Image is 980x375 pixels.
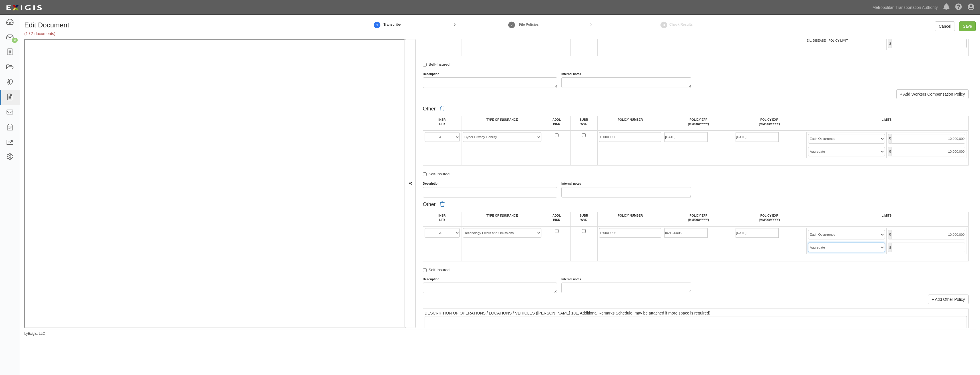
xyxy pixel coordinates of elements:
h5: (1 / 2 documents) [24,32,336,36]
small: File Policies [519,23,539,27]
span: $ [888,147,891,156]
input: MM/DD/YYYY [664,228,708,238]
img: Logo [4,3,44,13]
input: MM/DD/YYYY [664,132,708,142]
input: MM/DD/YYYY [736,228,779,238]
small: Check Results [669,23,693,27]
label: Internal notes [561,72,581,76]
label: TYPE OF INSURANCE [486,118,518,122]
small: Transcribe [383,23,401,27]
div: 9 [12,38,18,43]
label: LIMITS [882,118,891,122]
label: Self-Insured [423,171,450,177]
a: Metropolitan Transportation Authority [869,2,941,13]
label: TYPE OF INSURANCE [486,213,518,218]
label: INSR LTR [439,213,446,222]
a: Exigis, LLC [28,332,45,336]
strong: 1 [373,22,381,29]
strong: 3 [660,22,668,29]
div: Other [419,202,834,207]
label: ADDL INSD [553,118,561,126]
strong: 2 [507,22,516,29]
label: Self-Insured [423,267,450,273]
a: Check Results [660,19,668,31]
input: MM/DD/YYYY [736,132,779,142]
a: + Add Other Policy [928,295,969,304]
input: Self-Insured [423,63,427,66]
label: SUBR WVD [580,118,588,126]
label: POLICY NUMBER [618,118,643,122]
label: Internal notes [561,277,581,281]
i: Help Center - Complianz [955,4,962,11]
label: Description [423,72,439,76]
span: $ [888,230,891,239]
label: Description [423,277,439,281]
label: INSR LTR [439,118,446,126]
a: 1 [373,19,381,31]
label: Description [423,182,439,186]
span: $ [888,39,891,48]
a: + Add Workers Compensation Policy [896,89,969,99]
td: DESCRIPTION OF OPERATIONS / LOCATIONS / VEHICLES ([PERSON_NAME] 101, Additional Remarks Schedule,... [423,309,968,337]
label: ADDL INSD [553,213,561,222]
h1: Edit Document [24,21,336,29]
a: Delete policy [436,106,445,112]
label: POLICY EXP (MM/DD/YYYY) [759,118,780,126]
div: Other [419,106,834,112]
label: E.L. DISEASE - POLICY LIMIT [807,39,848,43]
a: Cancel [935,21,955,31]
span: $ [888,243,891,252]
input: Self-Insured [423,172,427,176]
input: Self-Insured [423,268,427,272]
small: by [24,331,45,336]
label: POLICY EXP (MM/DD/YYYY) [759,213,780,222]
label: Self-Insured [423,62,450,67]
label: Internal notes [561,182,581,186]
label: POLICY EFF (MM/DD/YYYY) [688,118,709,126]
span: $ [888,134,891,144]
label: POLICY EFF (MM/DD/YYYY) [688,213,709,222]
label: LIMITS [882,213,891,218]
label: SUBR WVD [580,213,588,222]
a: Delete policy [436,201,445,207]
label: POLICY NUMBER [618,213,643,218]
input: Save [959,21,976,31]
